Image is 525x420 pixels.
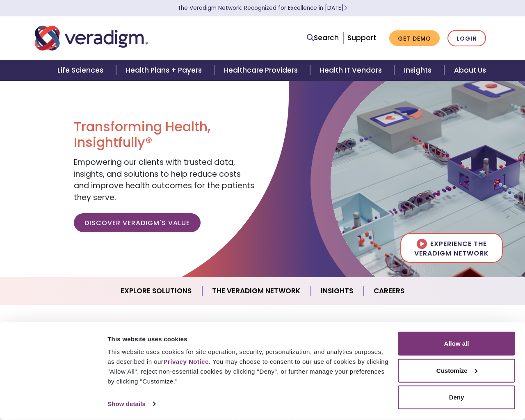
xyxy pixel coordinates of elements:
img: Veradigm logo [35,25,148,52]
button: Customize [398,358,515,382]
a: Login [447,30,486,47]
div: This website uses cookies [107,334,388,344]
a: Careers [364,281,414,301]
button: Allow all [398,332,515,356]
div: This website uses cookies for site operation, security, personalization, and analytics purposes, ... [107,347,388,386]
a: Health IT Vendors [310,60,394,81]
a: Life Sciences [48,60,116,81]
span: Empowering our clients with trusted data, insights, and solutions to help reduce costs and improv... [74,157,254,203]
a: The Veradigm Network: Recognized for Excellence in [DATE]Learn More [178,4,347,12]
a: The Veradigm Network [202,281,311,301]
a: Explore Solutions [111,281,202,301]
a: Show details [107,398,155,410]
a: Healthcare Providers [214,60,310,81]
a: Health Plans + Payers [116,60,214,81]
a: Search [307,32,339,43]
a: Insights [311,281,364,301]
a: Discover Veradigm's Value [74,213,201,232]
a: Insights [394,60,444,81]
button: Deny [398,386,515,409]
a: Privacy Notice [163,358,208,365]
a: Support [347,33,376,43]
h1: Transforming Health, Insightfully® [74,119,256,151]
span: Learn More [344,4,347,12]
a: Get Demo [389,30,440,46]
a: About Us [444,60,496,81]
